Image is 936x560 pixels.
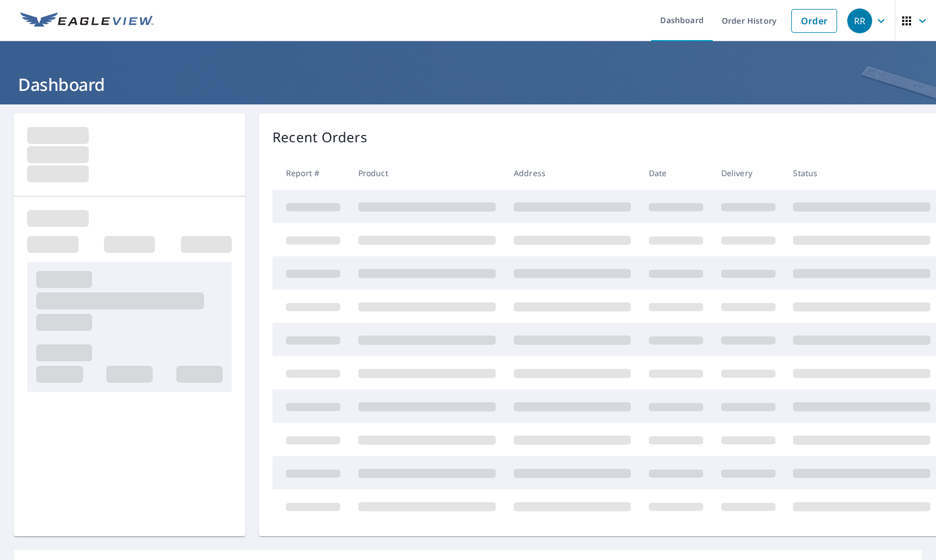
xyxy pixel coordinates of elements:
th: Report # [272,156,349,190]
p: Recent Orders [272,127,367,147]
h1: Dashboard [14,73,922,96]
img: EV Logo [20,12,154,29]
th: Delivery [712,156,785,190]
th: Date [640,156,712,190]
th: Product [349,156,505,190]
a: Order [791,9,837,33]
div: RR [847,8,872,33]
th: Address [505,156,640,190]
